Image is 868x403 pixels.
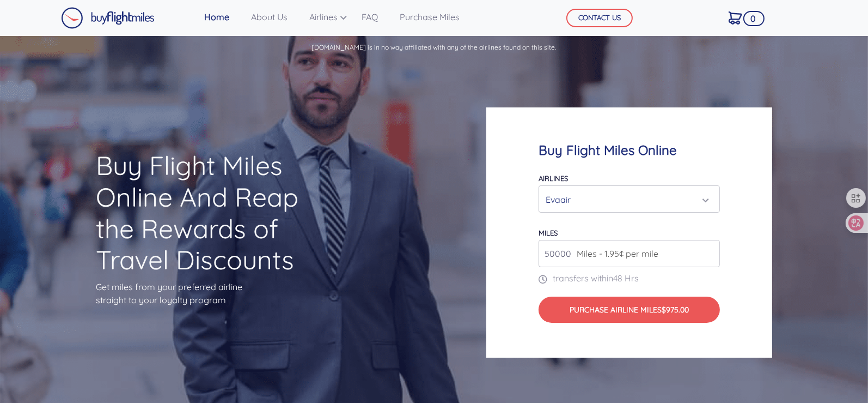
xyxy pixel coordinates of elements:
label: Airlines [539,174,568,183]
p: Get miles from your preferred airline straight to your loyalty program [96,280,339,306]
a: Airlines [305,6,344,28]
button: CONTACT US [566,9,633,27]
a: Purchase Miles [395,6,464,28]
a: 0 [724,6,747,29]
span: 0 [743,11,765,26]
p: transfers within [539,272,720,285]
a: Home [200,6,234,28]
span: $975.00 [662,305,689,315]
a: FAQ [357,6,382,28]
img: Cart [729,11,742,25]
div: Evaair [546,189,707,210]
button: Evaair [539,185,720,213]
button: Purchase Airline Miles$975.00 [539,297,720,323]
span: Miles - 1.95¢ per mile [571,247,658,260]
h1: Buy Flight Miles Online And Reap the Rewards of Travel Discounts [96,150,339,275]
img: Buy Flight Miles Logo [61,7,155,29]
h4: Buy Flight Miles Online [539,142,720,158]
span: 48 Hrs [613,273,639,284]
a: About Us [247,6,292,28]
label: miles [539,228,558,237]
a: Buy Flight Miles Logo [61,4,155,32]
